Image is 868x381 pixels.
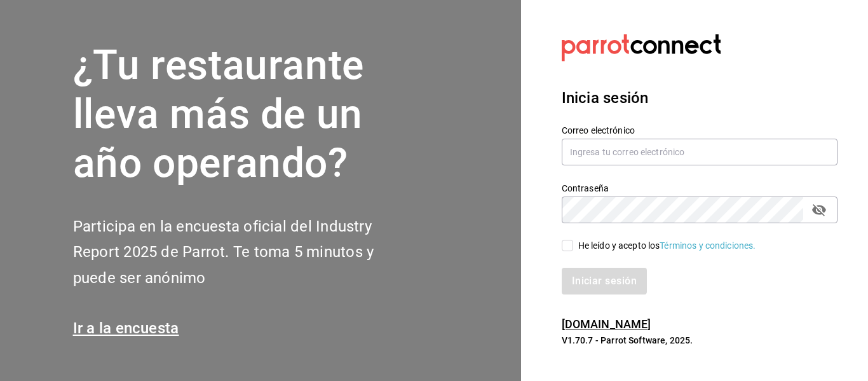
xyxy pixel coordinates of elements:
[562,184,837,193] label: Contraseña
[808,199,830,221] button: passwordField
[578,239,756,253] div: He leído y acepto los
[660,240,756,251] a: Términos y condiciones.
[73,319,179,337] a: Ir a la encuesta
[73,41,416,188] h1: ¿Tu restaurante lleva más de un año operando?
[562,87,837,109] h3: Inicia sesión
[562,139,837,165] input: Ingresa tu correo electrónico
[73,214,416,291] h2: Participa en la encuesta oficial del Industry Report 2025 de Parrot. Te toma 5 minutos y puede se...
[562,317,651,331] a: [DOMAIN_NAME]
[562,334,837,347] p: V1.70.7 - Parrot Software, 2025.
[562,126,837,135] label: Correo electrónico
